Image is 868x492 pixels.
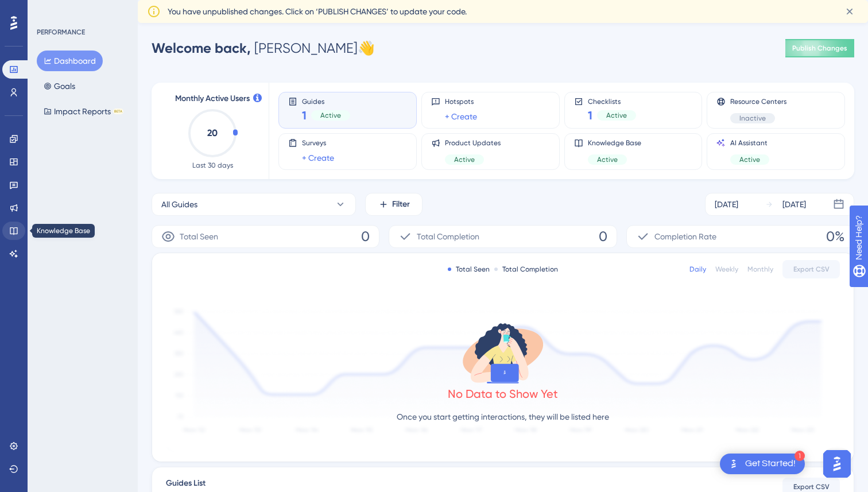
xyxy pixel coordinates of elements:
[747,265,773,274] div: Monthly
[152,40,251,56] span: Welcome back,
[152,39,375,57] div: [PERSON_NAME] 👋
[152,193,356,216] button: All Guides
[37,28,85,37] div: PERFORMANCE
[793,265,830,274] span: Export CSV
[161,197,197,211] span: All Guides
[175,92,250,106] span: Monthly Active Users
[588,107,592,123] span: 1
[782,197,806,211] div: [DATE]
[689,265,706,274] div: Daily
[793,482,830,491] span: Export CSV
[361,227,370,246] span: 0
[792,44,847,53] span: Publish Changes
[795,451,805,461] div: 1
[727,457,741,471] img: launcher-image-alternative-text
[739,114,766,123] span: Inactive
[320,111,341,120] span: Active
[27,3,72,17] span: Need Help?
[588,97,636,105] span: Checklists
[454,155,475,164] span: Active
[180,230,218,243] span: Total Seen
[820,447,854,481] iframe: UserGuiding AI Assistant Launcher
[606,111,627,120] span: Active
[302,138,334,148] span: Surveys
[715,265,738,274] div: Weekly
[192,161,233,170] span: Last 30 days
[445,110,477,123] a: + Create
[448,265,490,274] div: Total Seen
[168,5,467,18] span: You have unpublished changes. Click on ‘PUBLISH CHANGES’ to update your code.
[597,155,618,164] span: Active
[730,97,786,106] span: Resource Centers
[302,107,307,123] span: 1
[207,127,218,138] text: 20
[826,227,844,246] span: 0%
[720,454,805,474] div: Open Get Started! checklist, remaining modules: 1
[739,155,760,164] span: Active
[715,197,738,211] div: [DATE]
[397,410,609,424] p: Once you start getting interactions, they will be listed here
[745,458,796,470] div: Get Started!
[785,39,854,57] button: Publish Changes
[782,260,840,278] button: Export CSV
[654,230,716,243] span: Completion Rate
[445,97,477,106] span: Hotspots
[365,193,423,216] button: Filter
[417,230,479,243] span: Total Completion
[113,109,123,114] div: BETA
[588,138,641,148] span: Knowledge Base
[445,138,501,148] span: Product Updates
[37,101,130,122] button: Impact ReportsBETA
[302,151,334,165] a: + Create
[448,386,558,402] div: No Data to Show Yet
[494,265,558,274] div: Total Completion
[37,51,103,71] button: Dashboard
[302,97,350,105] span: Guides
[392,197,410,211] span: Filter
[599,227,607,246] span: 0
[730,138,769,148] span: AI Assistant
[37,76,82,96] button: Goals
